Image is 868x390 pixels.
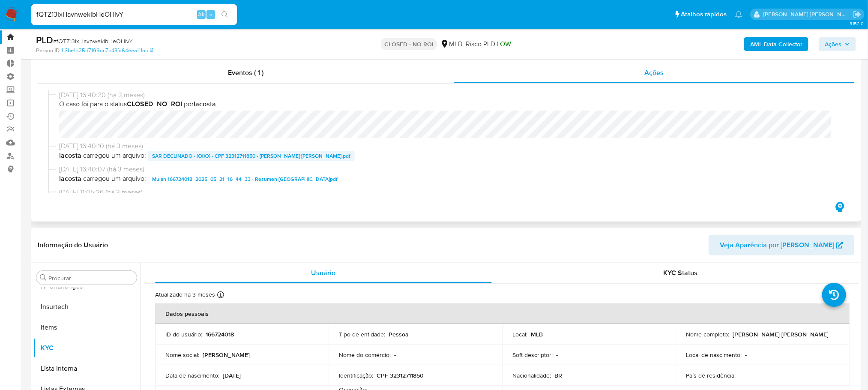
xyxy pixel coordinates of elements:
[389,330,409,338] p: Pessoa
[825,37,841,51] span: Ações
[311,268,335,278] span: Usuário
[686,330,729,338] p: Nome completo :
[720,235,834,255] span: Veja Aparência por [PERSON_NAME]
[216,9,233,21] button: search-icon
[40,274,47,281] button: Procurar
[709,235,854,255] button: Veja Aparência por [PERSON_NAME]
[59,174,81,184] b: lacosta
[33,317,140,338] button: Items
[148,151,355,161] button: SAR DECLINADO - XXXX - CPF 32312711850 - [PERSON_NAME] [PERSON_NAME].pdf
[198,10,205,18] span: Alt
[394,351,396,359] p: -
[377,372,424,379] p: CPF 32312711850
[228,68,264,78] span: Eventos ( 1 )
[155,291,215,299] p: Atualizado há 3 meses
[381,38,437,50] p: CLOSED - NO ROI
[59,99,841,109] span: O caso foi para o status por
[223,372,241,379] p: [DATE]
[750,37,802,51] b: AML Data Collector
[53,37,133,45] span: # fQTZ13IxHavnwekIbHeOHIvY
[339,372,373,379] p: Identificação :
[31,9,237,20] input: Pesquise usuários ou casos...
[33,358,140,379] button: Lista Interna
[466,39,511,49] span: Risco PLD:
[645,68,664,78] span: Ações
[745,351,747,359] p: -
[59,141,841,151] span: [DATE] 16:40:10 (há 3 meses)
[739,372,741,379] p: -
[59,90,841,100] span: [DATE] 16:40:20 (há 3 meses)
[127,99,182,109] b: CLOSED_NO_ROI
[194,99,216,109] b: lacosta
[206,330,234,338] p: 166724018
[735,11,742,18] a: Notificações
[83,174,146,184] span: carregou um arquivo:
[681,10,727,19] span: Atalhos rápidos
[83,151,146,161] span: carregou um arquivo:
[155,303,850,324] th: Dados pessoais
[554,372,562,379] p: BR
[48,274,133,282] input: Procurar
[59,165,841,174] span: [DATE] 16:40:07 (há 3 meses)
[850,20,864,27] span: 3.152.0
[59,151,81,161] b: lacosta
[152,151,350,161] span: SAR DECLINADO - XXXX - CPF 32312711850 - [PERSON_NAME] [PERSON_NAME].pdf
[339,330,385,338] p: Tipo de entidade :
[556,351,558,359] p: -
[744,37,808,51] button: AML Data Collector
[686,372,736,379] p: País de residência :
[203,351,250,359] p: [PERSON_NAME]
[497,39,511,49] span: LOW
[531,330,543,338] p: MLB
[165,351,199,359] p: Nome social :
[61,47,153,54] a: 113be1b25d7199ac7b43fa64eea111ac
[36,47,60,54] b: Person ID
[339,351,391,359] p: Nome do comércio :
[512,330,527,338] p: Local :
[38,241,108,249] h1: Informação do Usuário
[210,10,212,18] span: s
[148,174,342,184] button: Mulan 166724018_2025_05_21_16_44_33 - Resumen [GEOGRAPHIC_DATA]pdf
[512,351,553,359] p: Soft descriptor :
[663,268,697,278] span: KYC Status
[36,33,53,47] b: PLD
[33,338,140,358] button: KYC
[819,37,856,51] button: Ações
[59,188,841,197] span: [DATE] 11:05:26 (há 3 meses)
[853,10,862,19] a: Sair
[165,330,202,338] p: ID do usuário :
[440,39,462,49] div: MLB
[763,10,850,18] p: sergina.neta@mercadolivre.com
[33,297,140,317] button: Insurtech
[512,372,551,379] p: Nacionalidade :
[686,351,742,359] p: Local de nascimento :
[733,330,829,338] p: [PERSON_NAME] [PERSON_NAME]
[165,372,219,379] p: Data de nascimento :
[152,174,338,184] span: Mulan 166724018_2025_05_21_16_44_33 - Resumen [GEOGRAPHIC_DATA]pdf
